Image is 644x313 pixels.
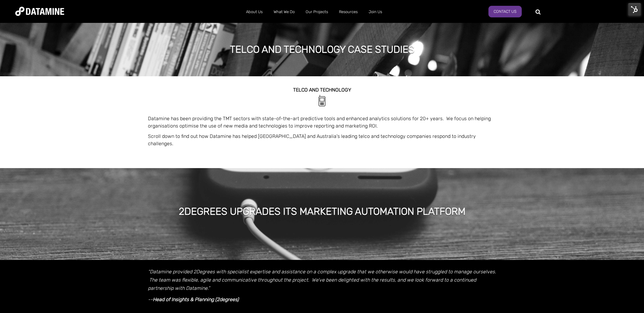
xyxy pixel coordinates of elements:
a: Resources [333,4,363,20]
a: Our Projects [300,4,333,20]
a: About Us [241,4,268,20]
a: Contact Us [488,6,522,17]
em: “Datamine provided 2Degrees with specialist expertise and assistance on a complex upgrade that we... [148,269,496,291]
img: HubSpot Tools Menu Toggle [628,3,641,16]
a: Join Us [363,4,388,20]
p: Scroll down to find out how Datamine has helped [GEOGRAPHIC_DATA] and Australia's leading telco a... [148,133,496,147]
h1: Telco and Technology case studies [230,43,414,56]
p: Datamine has been providing the TMT sectors with state-of-the-art predictive tools and enhanced a... [148,115,496,130]
strong: Head of Insights & Planning (2degrees) [153,297,239,302]
em: -- [148,297,239,302]
h1: 2degrees upgrades its marketing automation platform [179,205,466,218]
h2: TELCO and technology [148,87,496,93]
a: What We Do [268,4,300,20]
img: Telecomms-1 [315,94,329,108]
img: Datamine [15,7,64,16]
